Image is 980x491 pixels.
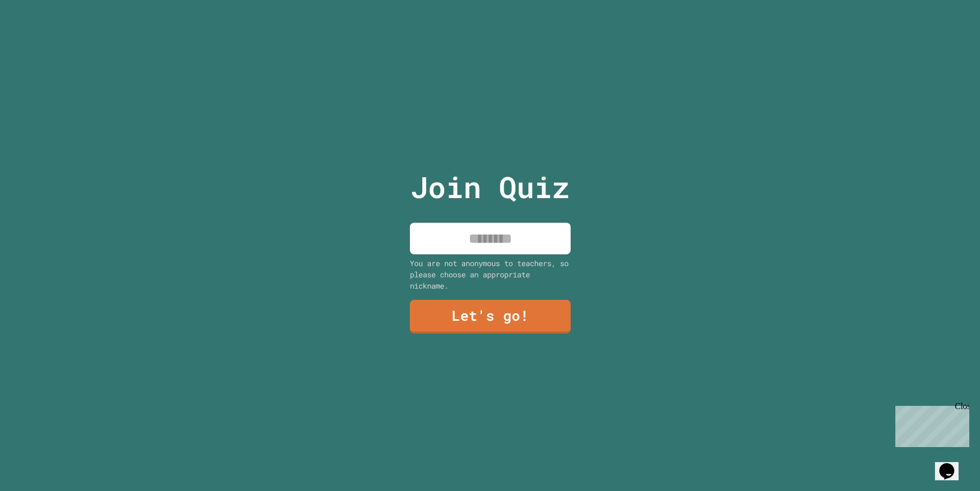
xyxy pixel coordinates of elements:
[935,448,969,480] iframe: chat widget
[891,402,969,447] iframe: chat widget
[4,4,74,68] div: Chat with us now!Close
[410,165,570,209] p: Join Quiz
[410,300,571,334] a: Let's go!
[410,258,571,291] div: You are not anonymous to teachers, so please choose an appropriate nickname.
